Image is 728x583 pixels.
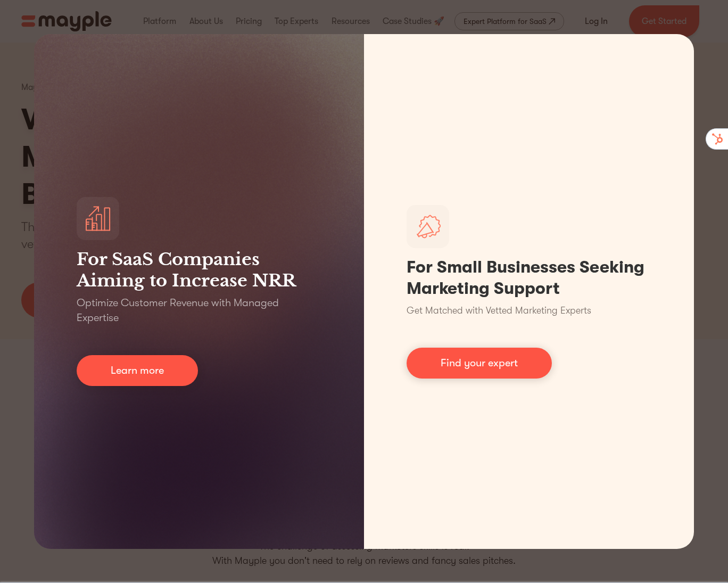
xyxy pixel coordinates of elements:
a: Learn more [77,355,198,386]
h1: For Small Businesses Seeking Marketing Support [407,257,651,299]
p: Optimize Customer Revenue with Managed Expertise [77,295,321,325]
h3: For SaaS Companies Aiming to Increase NRR [77,249,321,291]
a: Find your expert [407,348,552,379]
p: Get Matched with Vetted Marketing Experts [407,303,591,318]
